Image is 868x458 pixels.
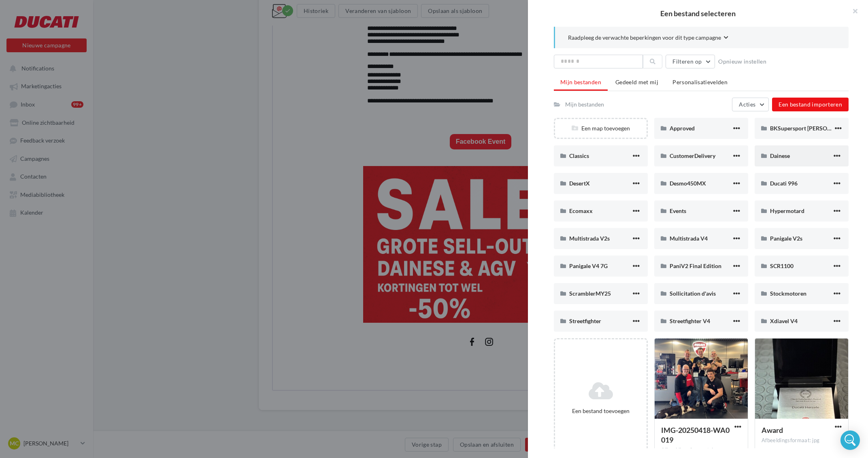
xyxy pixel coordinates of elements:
div: Afbeeldingsformaat: jpg [762,437,842,444]
span: IMG-20250418-WA0019 [661,426,730,444]
span: Multistrada V4 [670,235,708,242]
div: Een map toevoegen [555,124,647,132]
span: PaniV2 Final Edition [670,262,721,269]
span: Award [762,426,783,435]
span: ScramblerMY25 [569,290,611,297]
span: Approved [670,125,695,132]
div: Een bestand toevoegen [558,407,643,415]
div: Afbeeldingsformaat: jpg [661,447,741,454]
span: Een bestand importeren [779,101,842,108]
span: Mijn bestanden [560,79,601,85]
span: Personalisatievelden [672,79,728,85]
span: SCR1100 [770,262,794,269]
img: ChatGPT_Image_4_sep_2025_10_11_16.png [90,35,325,192]
span: Hypermotard [770,207,804,214]
span: Panigale V2s [770,235,802,242]
span: Panigale V4 7G [569,262,608,269]
span: Desmo450MX [670,180,706,187]
span: Streetfighter V4 [670,317,710,324]
span: Dainese [770,152,790,159]
span: Classics [569,152,589,159]
div: Open Intercom Messenger [840,430,860,450]
span: Acties [739,101,755,108]
a: Facebook Event [183,360,233,367]
span: Events [670,207,686,214]
span: Xdiavel V4 [770,317,798,324]
h2: Een bestand selecteren [541,10,855,17]
span: Raadpleeg de verwachte beperkingen voor dit type campagne [568,34,721,42]
button: Opnieuw instellen [715,57,770,66]
button: Raadpleeg de verwachte beperkingen voor dit type campagne [568,33,728,43]
span: Ducati 996 [770,180,798,187]
span: Ecomaxx [569,207,593,214]
span: DesertX [569,180,590,187]
span: Streetfighter [569,317,601,324]
span: CustomerDelivery [670,152,715,159]
div: Mijn bestanden [565,100,604,109]
button: Een bestand importeren [772,98,849,111]
span: Gedeeld met mij [615,79,658,85]
button: Filteren op [666,55,715,68]
button: Acties [732,98,769,111]
span: Sollicitation d'avis [670,290,716,297]
span: BKSupersport [PERSON_NAME] [770,125,853,132]
span: Stockmotoren [770,290,806,297]
span: Multistrada V2s [569,235,610,242]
